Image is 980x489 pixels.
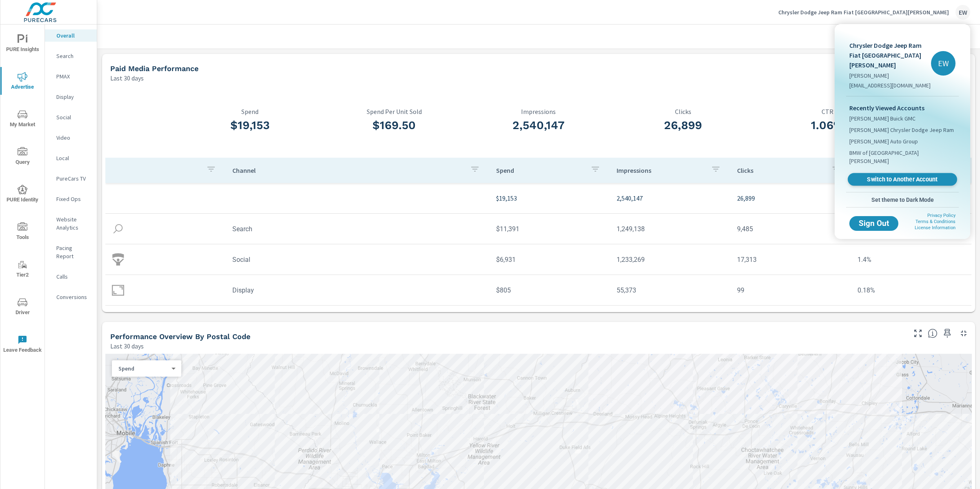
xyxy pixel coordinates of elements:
button: Set theme to Dark Mode [846,192,959,207]
p: [PERSON_NAME] [849,71,931,80]
span: [PERSON_NAME] Buick GMC [849,114,915,123]
span: Switch to Another Account [852,176,952,183]
button: Sign Out [849,216,898,231]
span: [PERSON_NAME] Chrysler Dodge Jeep Ram [849,126,954,134]
span: [PERSON_NAME] Auto Group [849,137,918,145]
span: BMW of [GEOGRAPHIC_DATA][PERSON_NAME] [849,149,955,165]
span: Sign Out [856,220,892,227]
a: Privacy Policy [927,213,955,218]
span: Set theme to Dark Mode [849,196,955,203]
p: Recently Viewed Accounts [849,103,955,113]
a: License Information [915,225,955,230]
a: Terms & Conditions [915,219,955,224]
p: Chrysler Dodge Jeep Ram Fiat [GEOGRAPHIC_DATA][PERSON_NAME] [849,40,931,70]
div: EW [931,51,955,76]
a: Switch to Another Account [848,173,957,186]
p: [EMAIL_ADDRESS][DOMAIN_NAME] [849,81,931,89]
